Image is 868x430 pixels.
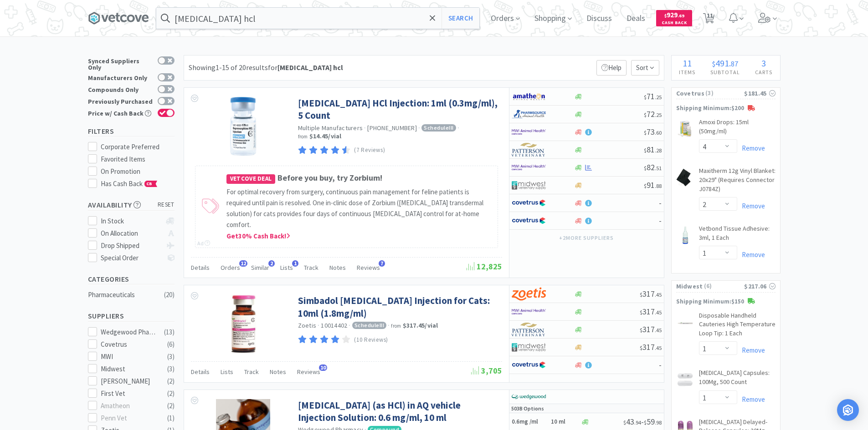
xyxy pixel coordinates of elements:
span: Lists [221,368,233,376]
img: 6d7e23ac5989483d93a7f7d13d92f036_26133.png [676,226,694,244]
img: 810bf1f2f9c44a9f99bbc30d54f10189_35494.png [676,168,691,187]
span: . 51 [655,165,662,172]
span: 3 [761,57,766,69]
strong: [MEDICAL_DATA] hcl [277,63,343,72]
img: 0756d350e73b4e3f9f959345f50b0a20_166654.png [676,120,694,138]
span: 71 [644,91,662,101]
span: - [659,359,662,370]
div: ( 3 ) [167,364,175,374]
div: In Stock [101,216,161,227]
a: $929.69Cash Back [656,6,692,30]
span: Similar [251,263,269,272]
span: 43 [623,416,641,427]
span: 59 [644,416,662,427]
span: . 25 [655,94,662,101]
a: Simbadol [MEDICAL_DATA] Injection for Cats: 10ml (1.8mg/ml) [298,294,500,319]
span: $ [640,291,642,298]
span: 929 [664,10,684,19]
span: $ [644,419,647,426]
span: . 45 [655,327,662,334]
p: Shipping Minimum: $150 [672,297,780,307]
span: . 98 [655,419,662,426]
div: $181.45 [744,88,775,98]
span: $ [644,111,647,118]
img: a673e5ab4e5e497494167fe422e9a3ab.png [512,287,546,301]
div: On Allocation [101,228,161,239]
div: Previously Purchased [88,97,153,105]
img: f6b2451649754179b5b4e0c70c3f7cb0_2.png [512,305,546,319]
a: [MEDICAL_DATA] HCl Injection: 1ml (0.3mg/ml), 5 Count [298,97,500,122]
span: 317 [640,342,662,352]
a: Disposable Handheld Cauteries High Temperature Loop Tip: 1 Each [699,311,776,342]
span: . 69 [678,13,684,19]
span: Details [191,263,210,272]
span: . 88 [655,182,662,189]
img: f6b2451649754179b5b4e0c70c3f7cb0_2.png [512,125,546,139]
span: . 45 [655,309,662,316]
span: 317 [640,306,662,317]
a: Discuss [583,15,616,23]
p: (10 Reviews) [354,335,388,345]
input: Search by item, sku, manufacturer, ingredient, size... [156,8,479,29]
p: For optimal recovery from surgery, continuous pain management for feline patients is required unt... [226,187,493,230]
span: Covetrus [676,88,704,98]
span: . 94 [634,419,641,426]
span: Track [244,368,259,376]
h5: Filters [88,126,175,137]
p: 503B Options [511,404,544,413]
div: Special Order [101,253,161,263]
span: Midwest [676,281,703,291]
span: 73 [644,126,662,137]
span: Schedule III [352,322,387,329]
a: Remove [737,144,765,152]
div: Showing 1-15 of 20 results [189,62,343,74]
div: $217.06 [744,281,775,291]
a: Remove [737,250,765,259]
span: 91 [644,180,662,190]
span: - [623,416,662,427]
span: $ [640,327,642,334]
div: Midwest [101,364,157,374]
div: Compounds Only [88,85,153,93]
span: · [364,124,366,132]
div: ( 6 ) [167,339,175,350]
h6: 10 ml [551,418,578,426]
img: 1f31e6bfdab34ea58bedd1b2ff3c413c_149783.png [230,97,256,156]
span: Schedule III [421,124,456,132]
div: On Promotion [101,166,175,177]
span: · [349,321,350,329]
span: 82 [644,162,662,172]
span: reset [158,200,175,210]
a: Deals [623,15,649,23]
strong: $317.45 / vial [403,321,438,329]
span: 10014402 [321,321,347,329]
span: 72 [644,109,662,119]
a: [MEDICAL_DATA] (as HCl) in AQ vehicle Injection Solution: 0.6 mg/ml, 10 ml [298,399,500,424]
span: $ [640,344,642,351]
img: 77fca1acd8b6420a9015268ca798ef17_1.png [512,196,546,210]
div: Corporate Preferred [101,142,175,152]
span: 1 [292,260,298,267]
span: Details [191,368,210,376]
div: Price w/ Cash Back [88,109,153,116]
div: ( 2 ) [167,376,175,387]
p: (7 Reviews) [354,146,385,155]
img: 7915dbd3f8974342a4dc3feb8efc1740_58.png [512,107,546,121]
span: Notes [329,263,346,272]
span: $ [644,182,647,189]
span: Reviews [357,263,380,272]
div: Amatheon [101,400,157,411]
span: $ [640,309,642,316]
img: 3331a67d23dc422aa21b1ec98afbf632_11.png [512,90,546,103]
span: · [418,124,420,132]
h5: Categories [88,274,175,284]
img: 77fca1acd8b6420a9015268ca798ef17_1.png [512,358,546,372]
a: Vetbond Tissue Adhesive: 3ml, 1 Each [699,224,776,246]
a: 11 [699,15,718,24]
span: 7 [379,260,385,267]
span: · [388,321,390,329]
span: Get 30 % Cash Back! [226,232,290,240]
span: 317 [640,324,662,334]
span: 3,705 [471,365,502,376]
a: Multiple Manufacturers [298,124,363,132]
